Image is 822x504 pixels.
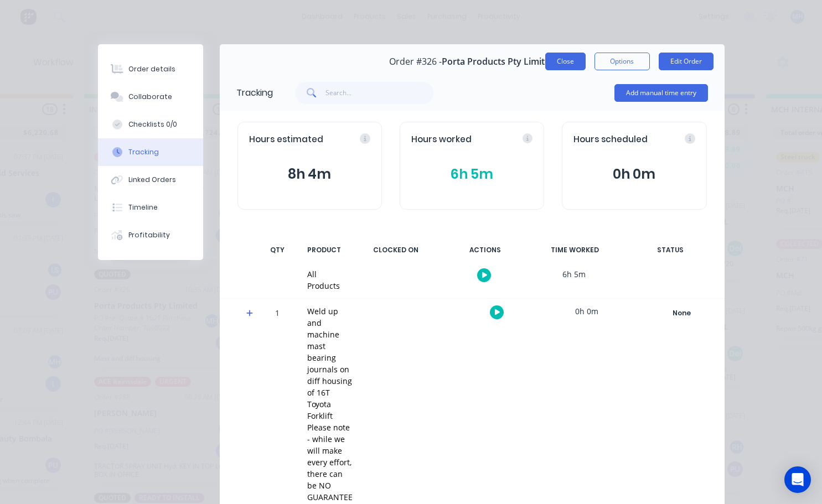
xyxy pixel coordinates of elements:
button: Linked Orders [98,166,203,194]
button: 8h 4m [249,164,370,185]
div: Linked Orders [128,175,176,185]
div: Tracking [128,147,159,157]
div: Open Intercom Messenger [784,466,811,493]
div: CLOCKED ON [354,238,437,262]
button: Add manual time entry [614,84,708,102]
div: None [642,306,722,320]
button: Profitability [98,221,203,249]
span: Order #326 - [389,56,442,67]
button: Tracking [98,138,203,166]
input: Search... [325,82,433,104]
span: Hours worked [411,133,472,146]
div: Collaborate [128,92,172,102]
div: PRODUCT [301,238,348,262]
div: 6h 5m [533,262,616,287]
button: Timeline [98,194,203,221]
span: Hours scheduled [573,133,648,146]
div: QTY [261,238,294,262]
span: Porta Products Pty Limited [442,56,555,67]
div: Tracking [236,86,273,100]
button: 6h 5m [411,164,533,185]
div: Timeline [128,202,158,212]
div: STATUS [623,238,717,262]
div: ACTIONS [444,238,527,262]
button: Checklists 0/0 [98,111,203,138]
button: Close [545,53,586,70]
div: 0h 0m [545,299,628,324]
button: Order details [98,55,203,83]
button: Collaborate [98,83,203,111]
div: Checklists 0/0 [128,119,177,129]
div: TIME WORKED [534,238,617,262]
button: Edit Order [659,53,714,70]
span: Hours estimated [249,133,323,146]
button: 0h 0m [573,164,695,185]
div: Order details [128,64,175,74]
button: Options [594,53,650,70]
div: Profitability [128,230,170,240]
button: None [642,305,722,321]
div: All Products [307,268,340,292]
